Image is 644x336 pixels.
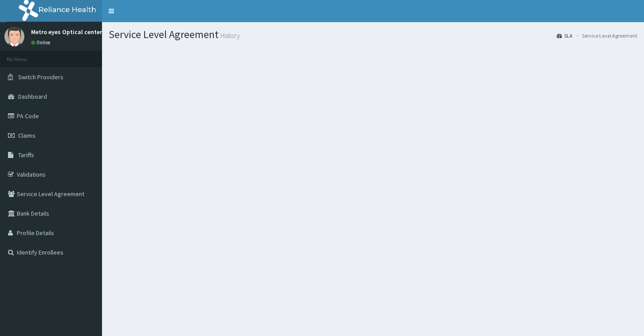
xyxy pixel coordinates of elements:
[18,151,34,159] span: Tariffs
[18,73,63,81] span: Switch Providers
[4,27,24,46] img: User Image
[31,39,52,46] a: Online
[557,32,573,39] a: SLA
[219,32,240,39] small: History
[573,32,637,39] li: Service Level Agreement
[31,29,102,35] p: Metro eyes Optical center
[18,93,47,100] span: Dashboard
[18,131,35,139] span: Claims
[109,29,637,40] h1: Service Level Agreement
